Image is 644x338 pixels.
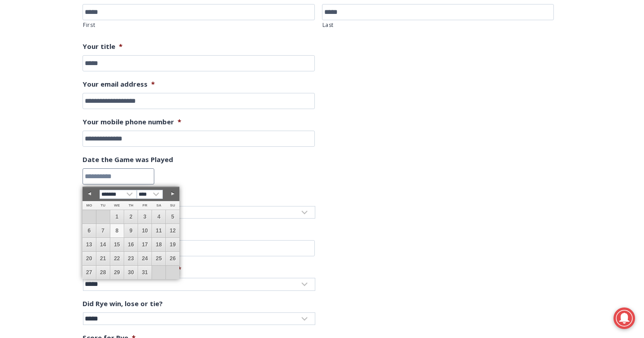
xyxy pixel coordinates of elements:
a: 23 [124,252,138,265]
a: 19 [166,238,179,251]
a: 12 [166,224,179,237]
span: Tuesday [100,203,105,207]
a: 24 [138,252,152,265]
span: Sunday [170,203,175,207]
span: Wednesday [114,203,120,207]
label: First [83,21,315,30]
label: Your mobile phone number [83,118,181,127]
label: Did Rye win, lose or tie? [83,299,163,308]
div: "[PERSON_NAME] and I covered the [DATE] Parade, which was a really eye opening experience as I ha... [226,0,424,87]
span: Saturday [157,203,161,207]
a: 3 [138,210,152,224]
span: Friday [143,203,148,207]
a: 18 [152,238,165,251]
a: 4 [152,210,165,224]
a: 8 [110,224,124,237]
label: Last [322,21,554,30]
a: 28 [96,266,110,279]
a: 22 [110,252,124,265]
a: 13 [83,238,96,251]
label: Date the Game was Played [83,155,173,164]
a: 7 [96,224,110,237]
span: Monday [87,203,92,207]
a: 1 [110,210,124,224]
a: 14 [96,238,110,251]
a: 15 [110,238,124,251]
a: 20 [83,252,96,265]
a: 17 [138,238,152,251]
a: Next [166,187,179,201]
select: Select month [100,190,137,199]
a: 10 [138,224,152,237]
label: Your title [83,42,122,51]
a: Previous [83,187,96,201]
a: 21 [96,252,110,265]
a: 16 [124,238,138,251]
a: 29 [110,266,124,279]
a: 27 [83,266,96,279]
a: Intern @ [DOMAIN_NAME] [216,87,435,112]
a: 25 [152,252,165,265]
a: 6 [83,224,96,237]
label: Your email address [83,80,155,89]
a: 26 [166,252,179,265]
a: 9 [124,224,138,237]
a: 2 [124,210,138,224]
select: Select year [137,190,163,199]
a: 5 [166,210,179,224]
span: Intern @ [DOMAIN_NAME] [235,89,416,110]
a: 30 [124,266,138,279]
span: Thursday [129,203,134,207]
a: 11 [152,224,165,237]
a: 31 [138,266,152,279]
